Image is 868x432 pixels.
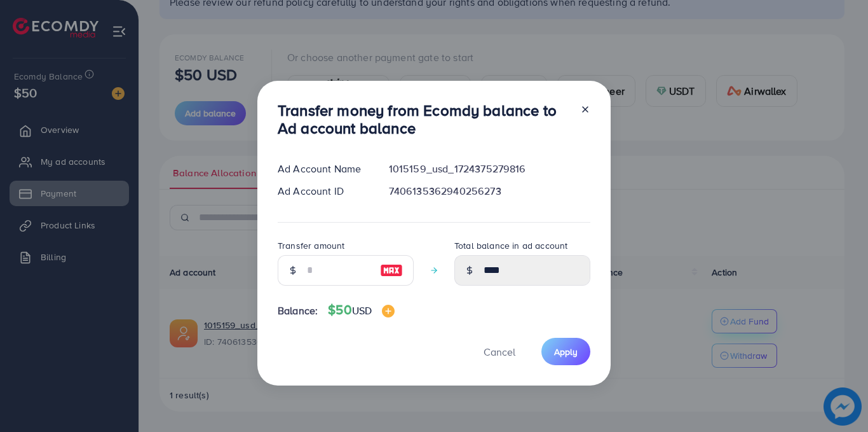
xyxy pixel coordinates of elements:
img: image [382,305,395,317]
span: Apply [554,345,578,358]
label: Total balance in ad account [454,239,567,252]
div: Ad Account Name [268,162,379,176]
h3: Transfer money from Ecomdy balance to Ad account balance [278,101,570,138]
div: Ad Account ID [268,184,379,199]
h4: $50 [328,302,395,318]
span: Cancel [484,345,515,359]
button: Cancel [468,338,531,365]
span: Balance: [278,303,318,318]
img: image [380,263,403,278]
label: Transfer amount [278,239,344,252]
div: 1015159_usd_1724375279816 [379,162,600,176]
span: USD [352,303,372,317]
div: 7406135362940256273 [379,184,600,199]
button: Apply [541,338,590,365]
